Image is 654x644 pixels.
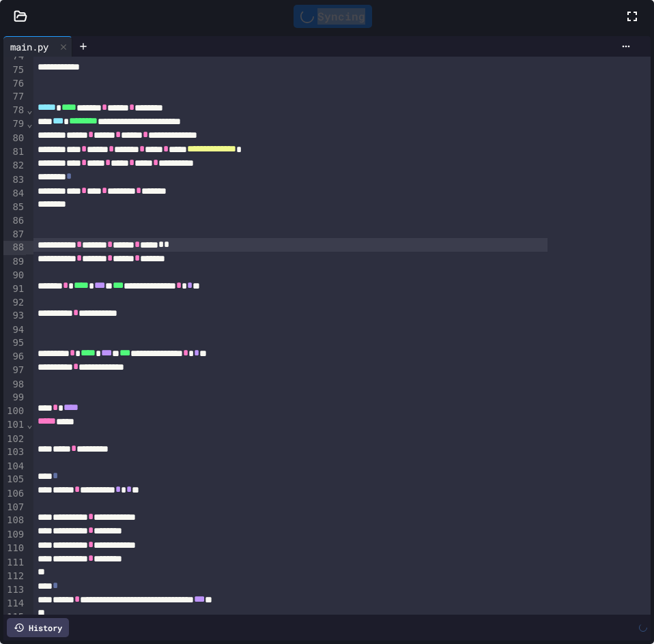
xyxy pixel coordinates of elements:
[3,514,26,527] div: 108
[3,50,26,63] div: 74
[3,241,26,254] div: 88
[3,445,26,459] div: 103
[3,255,26,269] div: 89
[3,378,26,392] div: 98
[3,77,26,91] div: 76
[26,419,33,430] span: Fold line
[3,269,26,282] div: 90
[3,487,26,501] div: 106
[26,104,33,115] span: Fold line
[3,542,26,555] div: 110
[3,528,26,542] div: 109
[3,418,26,432] div: 101
[3,90,26,104] div: 77
[3,583,26,597] div: 113
[3,364,26,377] div: 97
[3,173,26,187] div: 83
[3,296,26,310] div: 92
[3,391,26,405] div: 99
[3,460,26,473] div: 104
[3,104,26,117] div: 78
[3,159,26,173] div: 82
[3,117,26,131] div: 79
[3,228,26,241] div: 87
[3,145,26,159] div: 81
[3,556,26,570] div: 111
[3,309,26,323] div: 93
[3,597,26,611] div: 114
[26,118,33,129] span: Fold line
[3,405,26,418] div: 100
[3,336,26,350] div: 95
[3,501,26,514] div: 107
[3,323,26,337] div: 94
[3,570,26,583] div: 112
[3,187,26,201] div: 84
[3,282,26,296] div: 91
[3,473,26,486] div: 105
[3,433,26,446] div: 102
[3,132,26,145] div: 80
[3,350,26,364] div: 96
[3,201,26,214] div: 85
[3,63,26,77] div: 75
[3,214,26,228] div: 86
[5,5,94,87] div: Chat with us now!Close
